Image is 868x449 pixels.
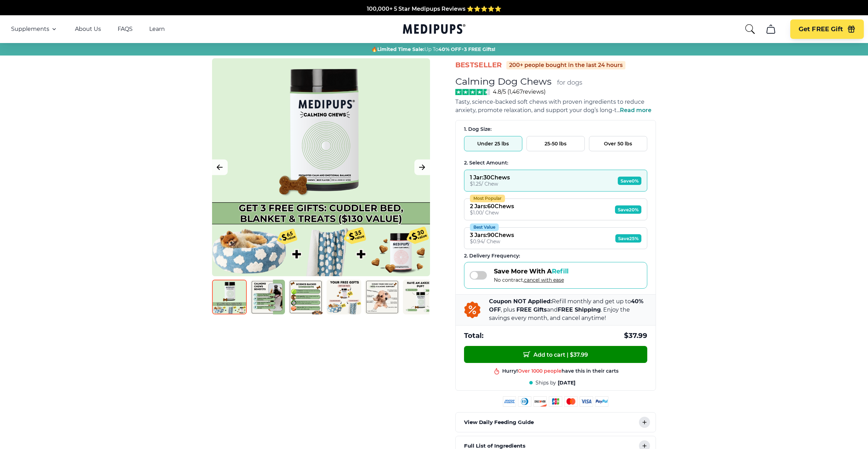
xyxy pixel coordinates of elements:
span: Save More With A [494,268,568,275]
div: Best Value [470,223,499,231]
span: Total: [464,331,483,340]
div: 2 Jars : 60 Chews [470,203,514,210]
span: BestSeller [455,60,502,70]
button: Previous Image [212,160,228,175]
b: Coupon NOT Applied: [489,298,552,305]
img: Calming Dog Chews | Natural Dog Supplements [327,280,361,314]
span: for dogs [557,79,582,87]
span: ... [617,107,651,113]
button: 1 Jar:30Chews$1.25/ ChewSave0% [464,170,647,192]
p: View Daily Feeding Guide [464,418,534,426]
span: 🔥 Up To + [371,46,495,53]
span: $ 37.99 [624,331,647,340]
img: Calming Dog Chews | Natural Dog Supplements [212,280,247,314]
button: Next Image [414,160,430,175]
button: Under 25 lbs [464,136,522,151]
button: Get FREE Gift [790,19,864,39]
img: Calming Dog Chews | Natural Dog Supplements [365,280,399,314]
span: Read more [620,107,651,113]
button: Most Popular2 Jars:60Chews$1.00/ ChewSave20% [464,198,647,220]
span: Get FREE Gift [799,25,843,33]
a: FAQS [118,26,133,33]
span: Save 20% [615,205,641,214]
div: 1. Dog Size: [464,126,647,133]
h1: Calming Dog Chews [455,76,551,87]
span: Save 0% [618,177,641,185]
div: 2. Select Amount: [464,160,647,166]
img: Stars - 4.8 [455,89,490,95]
span: No contract, [494,277,568,283]
div: $ 1.25 / Chew [470,181,510,187]
b: FREE Gifts [516,306,547,313]
button: 25-50 lbs [526,136,585,151]
button: cart [762,21,779,37]
a: Learn [149,26,165,33]
div: 3 Jars : 90 Chews [470,232,514,238]
div: Most Popular [470,195,505,202]
a: Medipups [403,23,465,37]
button: Over 50 lbs [589,136,647,151]
img: payment methods [503,396,608,407]
img: Calming Dog Chews | Natural Dog Supplements [250,280,285,314]
span: Add to cart | $ 37.99 [523,351,588,358]
img: Calming Dog Chews | Natural Dog Supplements [288,280,323,314]
span: Best product [529,368,562,374]
span: 4.8/5 ( 1,467 reviews) [493,88,546,95]
button: search [744,24,756,35]
span: Refill [552,268,568,275]
button: Add to cart | $37.99 [464,346,647,363]
div: 200+ people bought in the last 24 hours [506,61,625,69]
span: Tasty, science-backed soft chews with proven ingredients to reduce [455,99,644,105]
span: cancel with ease [524,277,564,283]
span: Save 25% [615,234,641,243]
a: About Us [75,26,101,33]
span: Made In The [GEOGRAPHIC_DATA] from domestic & globally sourced ingredients [319,6,549,12]
span: Ships by [536,380,556,386]
div: 1 Jar : 30 Chews [470,174,510,181]
img: Calming Dog Chews | Natural Dog Supplements [403,280,438,314]
span: anxiety, promote relaxation, and support your dog’s long-t [455,107,617,113]
div: $ 0.94 / Chew [470,238,514,245]
button: Supplements [11,25,58,33]
span: Supplements [11,26,49,33]
div: $ 1.00 / Chew [470,210,514,216]
b: FREE Shipping [558,306,601,313]
div: in this shop [529,368,592,375]
span: [DATE] [558,380,575,386]
span: 2 . Delivery Frequency: [464,253,520,259]
button: Best Value3 Jars:90Chews$0.94/ ChewSave25% [464,227,647,249]
p: Refill monthly and get up to , plus and . Enjoy the savings every month, and cancel anytime! [489,297,647,322]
